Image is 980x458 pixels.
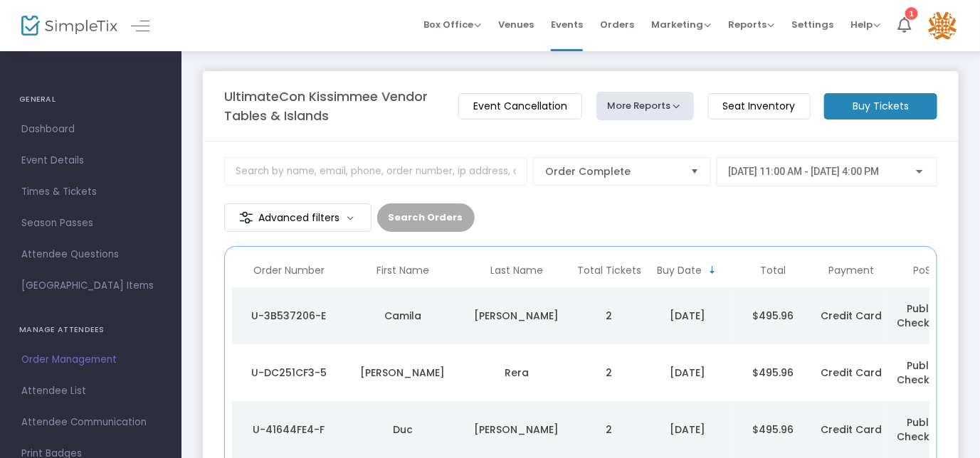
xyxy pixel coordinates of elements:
[423,18,481,31] span: Box Office
[21,382,160,400] span: Attendee List
[821,309,882,323] span: Credit Card
[685,158,705,185] button: Select
[657,265,702,277] span: Buy Date
[21,183,160,201] span: Times & Tickets
[463,309,570,323] div: Ambrosio Silva
[708,93,811,119] m-button: Seat Inventory
[21,413,160,432] span: Attendee Communication
[239,211,253,225] img: filter
[828,265,874,277] span: Payment
[458,93,582,119] m-button: Event Cancellation
[574,254,645,287] th: Total Tickets
[236,422,342,437] div: U-41644FE4-F
[648,366,727,380] div: 8/21/2025
[236,366,342,380] div: U-DC251CF3-5
[376,265,429,277] span: First Name
[897,358,948,387] span: Public Checkout
[914,265,932,277] span: PoS
[574,344,645,401] td: 2
[897,415,948,444] span: Public Checkout
[648,309,727,323] div: 8/22/2025
[551,6,583,43] span: Events
[600,6,634,43] span: Orders
[730,401,816,458] td: $495.96
[21,277,160,295] span: [GEOGRAPHIC_DATA] Items
[574,287,645,344] td: 2
[730,344,816,401] td: $495.96
[728,166,879,177] span: [DATE] 11:00 AM - [DATE] 4:00 PM
[253,265,325,277] span: Order Number
[21,351,160,369] span: Order Management
[349,309,456,323] div: Camila
[21,120,160,139] span: Dashboard
[760,265,786,277] span: Total
[224,157,527,186] input: Search by name, email, phone, order number, ip address, or last 4 digits of card
[349,366,456,380] div: Leonard
[728,18,774,31] span: Reports
[574,401,645,458] td: 2
[21,151,160,170] span: Event Details
[224,87,445,125] m-panel-title: UltimateCon Kissimmee Vendor Tables & Islands
[824,93,937,119] m-button: Buy Tickets
[490,265,543,277] span: Last Name
[498,6,534,43] span: Venues
[648,422,727,437] div: 8/21/2025
[707,265,718,276] span: Sortable
[21,214,160,233] span: Season Passes
[897,302,948,330] span: Public Checkout
[791,6,833,43] span: Settings
[463,422,570,437] div: Duong
[905,7,918,20] div: 1
[821,422,882,437] span: Credit Card
[463,366,570,380] div: Rera
[236,309,342,323] div: U-3B537206-E
[224,203,372,232] m-button: Advanced filters
[21,245,160,264] span: Attendee Questions
[596,92,695,120] button: More Reports
[19,85,162,114] h4: GENERAL
[19,316,162,344] h4: MANAGE ATTENDEES
[730,287,816,344] td: $495.96
[349,422,456,437] div: Duc
[821,366,882,380] span: Credit Card
[545,164,679,179] span: Order Complete
[651,18,711,31] span: Marketing
[850,18,880,31] span: Help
